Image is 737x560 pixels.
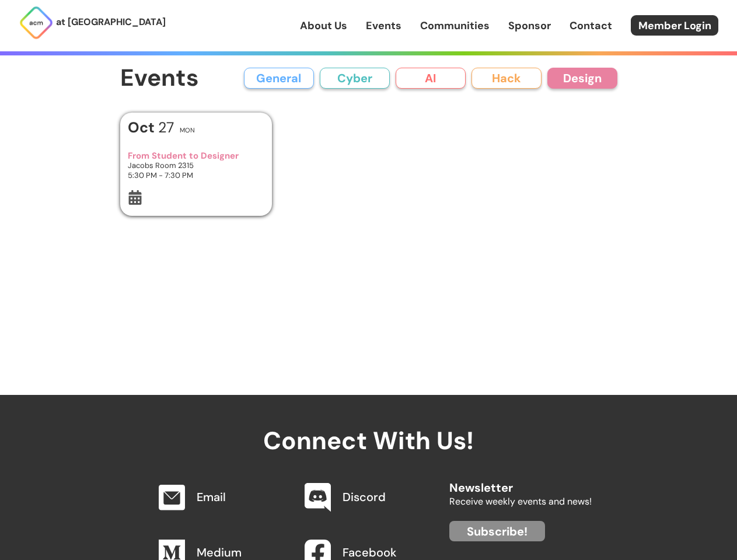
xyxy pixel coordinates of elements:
a: Sponsor [508,18,551,33]
h2: Mon [180,127,195,134]
p: Receive weekly events and news! [449,494,592,509]
a: Contact [570,18,612,33]
a: at [GEOGRAPHIC_DATA] [19,5,166,40]
a: About Us [300,18,347,33]
img: Email [159,485,185,510]
a: Discord [343,489,386,505]
button: General [244,68,314,89]
button: Cyber [320,68,390,89]
a: Medium [197,545,242,560]
h3: 5:30 PM - 7:30 PM [128,170,264,180]
h1: 27 [128,120,174,135]
h1: Events [120,65,199,92]
button: Hack [471,68,542,89]
button: Design [547,68,617,89]
h3: Jacobs Room 2315 [128,160,264,170]
img: Discord [305,483,331,512]
b: Oct [128,118,158,137]
h2: Newsletter [449,470,592,494]
h2: Connect With Us! [146,395,592,454]
button: AI [396,68,466,89]
h3: From Student to Designer [128,151,264,161]
a: Communities [420,18,490,33]
p: at [GEOGRAPHIC_DATA] [56,15,166,30]
img: ACM Logo [19,5,54,40]
a: Member Login [631,15,718,36]
a: Events [366,18,401,33]
a: Facebook [343,545,397,560]
a: Email [197,489,226,505]
a: Subscribe! [449,521,545,541]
